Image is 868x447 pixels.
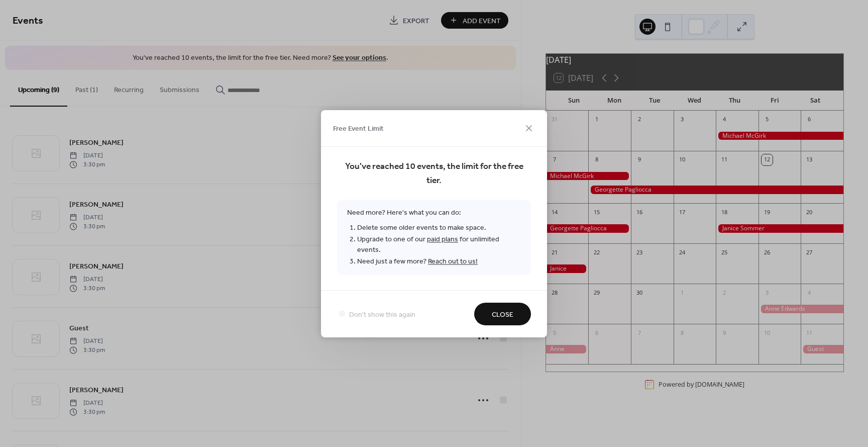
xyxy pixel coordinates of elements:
[357,222,521,233] li: Delete some older events to make space.
[427,232,458,246] a: paid plans
[492,309,513,320] span: Close
[349,309,415,320] span: Don't show this again
[337,159,531,188] span: You've reached 10 events, the limit for the free tier.
[474,303,531,325] button: Close
[428,254,478,268] a: Reach out to us!
[337,200,531,275] span: Need more? Here's what you can do:
[357,233,521,255] li: Upgrade to one of our for unlimited events.
[357,255,521,267] li: Need just a few more?
[333,124,384,134] span: Free Event Limit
